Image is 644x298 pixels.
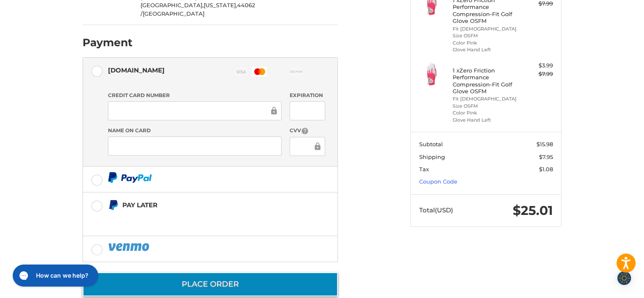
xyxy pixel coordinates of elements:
[453,109,517,117] li: Color Pink
[536,141,553,148] span: $15.98
[453,95,517,103] li: Fit [DEMOGRAPHIC_DATA]
[419,141,443,148] span: Subtotal
[520,70,553,78] div: $7.99
[419,206,453,214] span: Total (USD)
[453,32,517,39] li: Size OSFM
[83,272,338,296] button: Place Order
[108,172,152,183] img: PayPal icon
[204,2,237,8] span: [US_STATE],
[108,63,165,77] div: [DOMAIN_NAME]
[453,25,517,33] li: Fit [DEMOGRAPHIC_DATA]
[141,2,255,17] span: 44062 /
[419,153,445,160] span: Shipping
[108,212,285,226] iframe: PayPal Message 1
[108,92,282,99] label: Credit Card Number
[108,242,151,252] img: PayPal icon
[290,92,325,99] label: Expiration
[141,2,204,8] span: [GEOGRAPHIC_DATA],
[122,198,285,212] div: Pay Later
[108,200,119,210] img: Pay Later icon
[108,127,282,134] label: Name on Card
[83,36,133,49] h2: Payment
[453,117,517,124] li: Glove Hand Left
[143,10,205,17] span: [GEOGRAPHIC_DATA]
[539,153,553,160] span: $7.95
[453,46,517,53] li: Glove Hand Left
[290,127,325,135] label: CVV
[539,166,553,173] span: $1.08
[453,103,517,110] li: Size OSFM
[513,203,553,218] span: $25.01
[520,61,553,70] div: $3.99
[453,67,517,95] h4: 1 x Zero Friction Performance Compression-Fit Golf Glove OSFM
[419,166,429,173] span: Tax
[419,178,457,185] a: Coupon Code
[8,262,100,290] iframe: Gorgias live chat messenger
[453,39,517,47] li: Color Pink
